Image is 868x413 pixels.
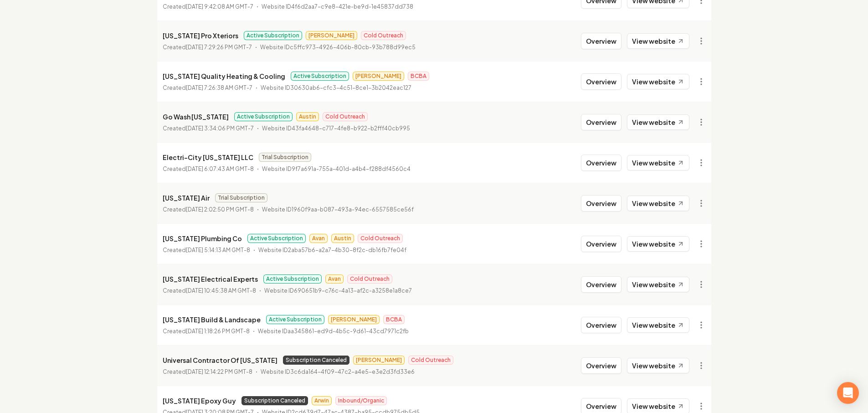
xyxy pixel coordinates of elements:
p: Website ID aa345861-ed9d-4b5c-9d61-43cd7971c2fb [258,327,409,336]
p: [US_STATE] Epoxy Guy [163,395,236,406]
p: Website ID 690651b9-c76c-4a13-af2c-a3258e1a8ce7 [264,286,412,295]
a: View website [627,155,689,170]
p: [US_STATE] Quality Heating & Cooling [163,71,285,82]
button: Overview [581,236,621,252]
button: Overview [581,357,621,374]
time: [DATE] 5:14:13 AM GMT-8 [186,247,250,253]
button: Overview [581,276,621,293]
button: Overview [581,155,621,171]
time: [DATE] 1:18:26 PM GMT-8 [186,328,250,335]
p: Website ID 4f6d2aa7-c9e8-421e-be9d-1e45837dd738 [262,2,413,11]
div: Open Intercom Messenger [837,382,859,404]
span: Avan [309,234,328,243]
span: Cold Outreach [408,356,453,365]
span: Active Subscription [266,315,324,324]
span: BCBA [383,315,405,324]
p: Website ID c5ffc973-4926-406b-80cb-93b788d99ec5 [260,43,416,52]
time: [DATE] 10:45:38 AM GMT-8 [186,287,256,294]
span: Cold Outreach [358,234,403,243]
time: [DATE] 12:14:22 PM GMT-8 [186,368,252,375]
span: Arwin [312,396,332,405]
p: Website ID 43fa4648-c717-4fe8-b922-b2fff40cb995 [262,124,410,133]
time: [DATE] 3:34:06 PM GMT-7 [186,125,254,132]
span: Austin [331,234,354,243]
p: Website ID 3c6da164-4f09-47c2-a4e5-e3e2d3fd33e6 [261,367,415,377]
time: [DATE] 6:07:43 AM GMT-8 [186,165,254,172]
span: Cold Outreach [323,112,368,121]
button: Overview [581,33,621,49]
p: [US_STATE] Pro Xteriors [163,30,238,41]
a: View website [627,33,689,49]
span: Active Subscription [291,72,349,81]
p: Website ID 9f7a691a-755a-401d-a4b4-f288df4560c4 [262,165,411,174]
p: Go Wash [US_STATE] [163,111,229,122]
p: Created [163,124,254,133]
p: [US_STATE] Air [163,192,210,203]
time: [DATE] 7:29:26 PM GMT-7 [186,44,252,51]
span: [PERSON_NAME] [353,72,404,81]
span: Trial Subscription [215,193,267,202]
p: Electri-City [US_STATE] LLC [163,152,253,163]
span: Cold Outreach [361,31,406,40]
button: Overview [581,195,621,212]
button: Overview [581,73,621,90]
p: [US_STATE] Electrical Experts [163,274,258,284]
p: Website ID 2aba57b6-a2a7-4b30-8f2c-db16fb7fe04f [258,246,406,255]
span: [PERSON_NAME] [306,31,357,40]
span: Active Subscription [234,112,293,121]
p: Website ID 30630ab6-cfc3-4c51-8ce1-3b2042eac127 [261,83,411,93]
a: View website [627,196,689,211]
p: Website ID 1960f9aa-b087-493a-94ec-6557585ce56f [262,205,414,214]
p: Universal Contractor Of [US_STATE] [163,355,277,366]
span: [PERSON_NAME] [328,315,380,324]
a: View website [627,74,689,89]
p: Created [163,327,250,336]
time: [DATE] 9:42:08 AM GMT-7 [186,3,253,10]
p: Created [163,205,254,214]
p: [US_STATE] Plumbing Co [163,233,242,244]
span: Subscription Canceled [241,396,308,405]
a: View website [627,317,689,333]
span: Austin [296,112,319,121]
p: [US_STATE] Build & Landscape [163,314,261,325]
button: Overview [581,317,621,333]
span: Active Subscription [244,31,302,40]
span: Inbound/Organic [335,396,387,405]
p: Created [163,165,254,174]
span: Avan [325,274,344,284]
button: Overview [581,114,621,130]
time: [DATE] 2:02:50 PM GMT-8 [186,206,254,213]
p: Created [163,83,252,93]
span: Cold Outreach [347,274,392,284]
p: Created [163,286,256,295]
p: Created [163,246,250,255]
a: View website [627,277,689,292]
span: BCBA [408,72,429,81]
p: Created [163,367,252,377]
span: [PERSON_NAME] [353,356,405,365]
p: Created [163,2,253,11]
span: Subscription Canceled [283,356,349,365]
time: [DATE] 7:26:38 AM GMT-7 [186,84,252,91]
span: Active Subscription [263,274,322,284]
a: View website [627,236,689,252]
a: View website [627,358,689,373]
span: Trial Subscription [259,153,311,162]
span: Active Subscription [247,234,306,243]
a: View website [627,114,689,130]
p: Created [163,43,252,52]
